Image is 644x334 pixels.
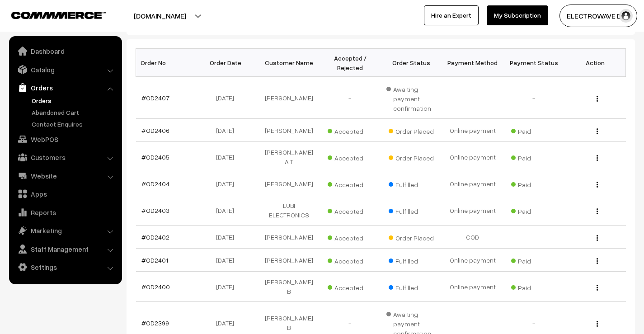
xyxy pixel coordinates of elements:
td: Online payment [442,272,503,302]
img: user [619,9,633,23]
td: [PERSON_NAME] [259,77,320,119]
a: #OD2405 [141,153,169,161]
span: Fulfilled [389,254,434,266]
a: #OD2401 [141,256,168,264]
a: Orders [11,80,119,96]
a: Website [11,168,119,184]
img: Menu [597,128,598,134]
span: Awaiting payment confirmation [386,82,437,113]
img: Menu [597,208,598,214]
th: Payment Status [503,49,565,77]
img: Menu [597,258,598,264]
th: Order No [136,49,197,77]
a: Settings [11,259,119,275]
span: Fulfilled [389,204,434,216]
td: Online payment [442,172,503,195]
img: Menu [597,321,598,327]
td: [DATE] [197,195,259,226]
span: Accepted [328,231,373,243]
img: Menu [597,182,598,188]
span: Accepted [328,204,373,216]
span: Paid [511,124,556,136]
span: Fulfilled [389,178,434,189]
a: #OD2404 [141,180,169,188]
button: ELECTROWAVE DE… [559,5,637,27]
img: Menu [597,155,598,161]
a: #OD2400 [141,283,170,291]
button: [DOMAIN_NAME] [102,5,218,27]
td: [DATE] [197,226,259,249]
img: Menu [597,235,598,241]
td: [DATE] [197,142,259,172]
th: Payment Method [442,49,503,77]
span: Accepted [328,124,373,136]
td: [DATE] [197,172,259,195]
span: Accepted [328,178,373,189]
td: COD [442,226,503,249]
td: [PERSON_NAME] B [259,272,320,302]
a: WebPOS [11,131,119,147]
td: Online payment [442,249,503,272]
span: Paid [511,178,556,189]
td: [PERSON_NAME] A T [259,142,320,172]
a: #OD2407 [141,94,169,102]
td: Online payment [442,119,503,142]
a: #OD2403 [141,207,169,214]
span: Order Placed [389,124,434,136]
a: Customers [11,149,119,165]
span: Paid [511,254,556,266]
span: Paid [511,204,556,216]
span: Accepted [328,281,373,292]
td: Online payment [442,142,503,172]
a: Catalog [11,61,119,78]
a: Hire an Expert [424,5,479,25]
th: Customer Name [259,49,320,77]
a: Staff Management [11,241,119,257]
a: My Subscription [487,5,548,25]
td: - [503,226,565,249]
th: Accepted / Rejected [320,49,381,77]
a: Contact Enquires [29,119,119,129]
th: Order Status [381,49,442,77]
a: #OD2399 [141,319,169,327]
img: Menu [597,96,598,102]
td: [DATE] [197,249,259,272]
a: Reports [11,204,119,221]
span: Order Placed [389,151,434,163]
a: #OD2406 [141,127,169,134]
th: Action [564,49,626,77]
a: Marketing [11,222,119,239]
span: Order Placed [389,231,434,243]
a: Abandoned Cart [29,108,119,117]
img: Menu [597,285,598,291]
td: [PERSON_NAME] [259,249,320,272]
td: Online payment [442,195,503,226]
a: Apps [11,186,119,202]
a: COMMMERCE [11,9,90,20]
td: [DATE] [197,119,259,142]
td: - [320,77,381,119]
td: [DATE] [197,272,259,302]
span: Paid [511,151,556,163]
th: Order Date [197,49,259,77]
a: Orders [29,96,119,105]
span: Accepted [328,254,373,266]
img: COMMMERCE [11,12,106,19]
td: [DATE] [197,77,259,119]
td: [PERSON_NAME] [259,226,320,249]
td: - [503,77,565,119]
td: LUBI ELECTRONICS [259,195,320,226]
td: [PERSON_NAME] [259,119,320,142]
a: Dashboard [11,43,119,59]
a: #OD2402 [141,233,169,241]
td: [PERSON_NAME] [259,172,320,195]
span: Accepted [328,151,373,163]
span: Paid [511,281,556,292]
span: Fulfilled [389,281,434,292]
